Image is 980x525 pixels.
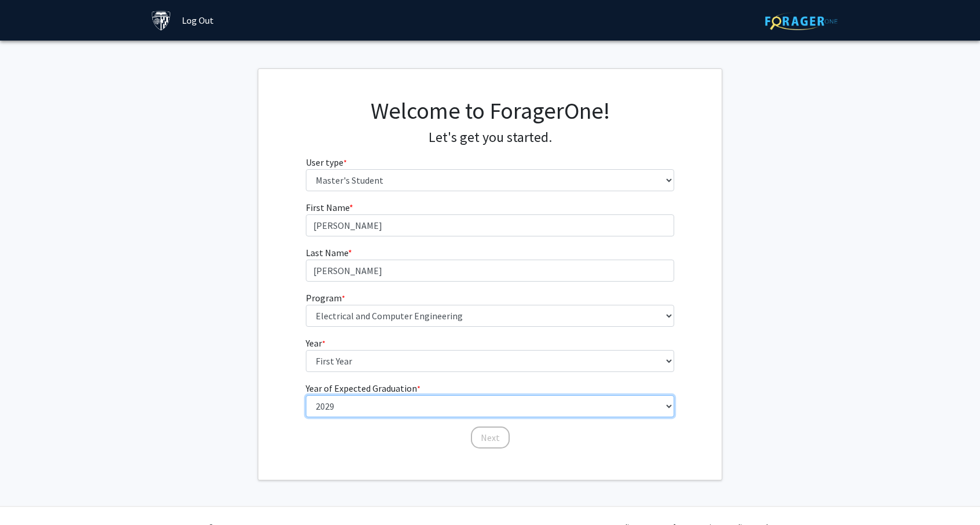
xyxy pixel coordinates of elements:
span: First Name [306,202,349,213]
label: Program [306,291,345,305]
h1: Welcome to ForagerOne! [306,97,675,125]
button: Next [471,426,510,449]
label: Year [306,336,326,350]
iframe: Chat [9,473,49,516]
h4: Let's get you started. [306,129,675,146]
img: ForagerOne Logo [765,12,838,30]
span: Last Name [306,247,348,258]
img: Johns Hopkins University Logo [151,10,171,31]
label: User type [306,155,347,169]
label: Year of Expected Graduation [306,381,420,395]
